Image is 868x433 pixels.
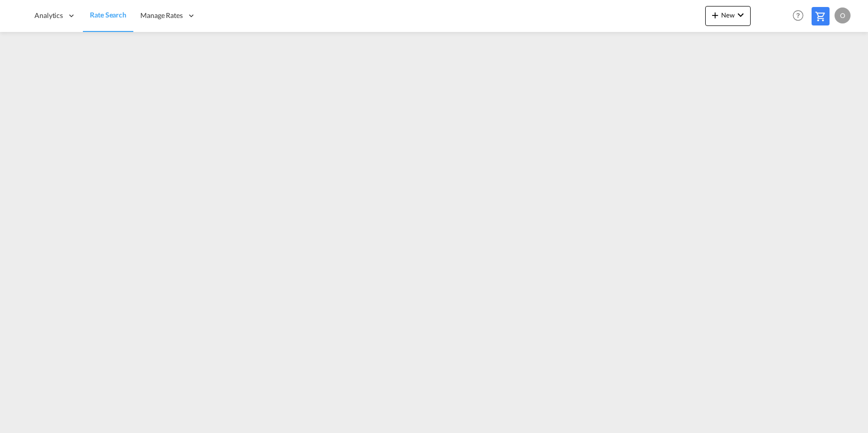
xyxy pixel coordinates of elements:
span: Rate Search [90,10,126,19]
div: O [835,7,851,23]
md-icon: icon-plus 400-fg [709,9,721,21]
span: Analytics [34,10,63,20]
span: Help [790,7,807,24]
div: Help [790,7,812,25]
span: Manage Rates [140,10,183,20]
span: New [709,11,747,19]
md-icon: icon-chevron-down [735,9,747,21]
button: icon-plus 400-fgNewicon-chevron-down [705,6,751,26]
